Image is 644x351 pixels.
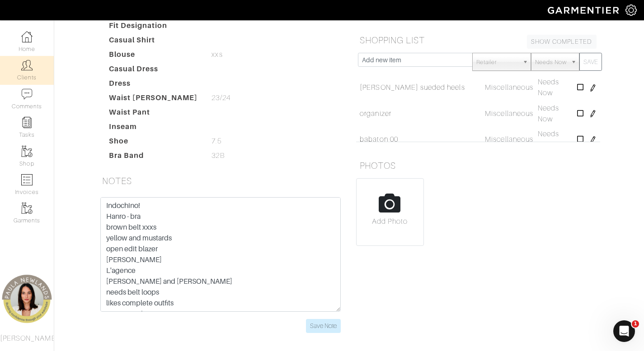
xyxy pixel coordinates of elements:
img: reminder-icon-8004d30b9f0a5d33ae49ab947aed9ed385cf756f9e5892f1edd6e32f2345188e.png [21,117,33,128]
textarea: Indochino! Hanro - bra brown belt xxxs yellow and mustards open edit blazer [PERSON_NAME] L'agenc... [100,197,341,312]
span: Needs Now [538,78,559,97]
button: SAVE [579,53,602,71]
h5: PHOTOS [356,157,600,175]
img: garments-icon-b7da505a4dc4fd61783c78ac3ca0ef83fa9d6f193b1c9dc38574b1d14d53ca28.png [21,203,33,214]
img: clients-icon-6bae9207a08558b7cb47a8932f037763ab4055f8c8b6bfacd5dc20c3e0201464.png [21,60,33,71]
img: pen-cf24a1663064a2ec1b9c1bd2387e9de7a2fa800b781884d57f21acf72779bad2.png [589,136,597,143]
dt: Waist [PERSON_NAME] [102,92,205,107]
img: gear-icon-white-bd11855cb880d31180b6d7d6211b90ccbf57a29d726f0c71d8c61bd08dd39cc2.png [625,5,637,16]
img: orders-icon-0abe47150d42831381b5fb84f609e132dff9fe21cb692f30cb5eec754e2cba89.png [21,174,33,185]
span: Needs Now [535,53,567,71]
span: Needs Now [538,130,559,149]
span: 1 [632,320,639,328]
span: 32B [212,150,224,161]
a: organizer [360,108,391,119]
img: comment-icon-a0a6a9ef722e966f86d9cbdc48e553b5cf19dbc54f86b18d962a5391bc8f6eb6.png [21,88,33,100]
dt: Blouse [102,49,205,64]
span: Miscellaneous [485,135,533,143]
a: [PERSON_NAME] sueded heels [360,82,465,93]
span: 23/24 [212,92,230,103]
span: 7.5 [212,136,221,147]
img: pen-cf24a1663064a2ec1b9c1bd2387e9de7a2fa800b781884d57f21acf72779bad2.png [589,84,597,92]
dt: Shoe [102,136,205,150]
a: SHOW COMPLETED [527,35,597,49]
span: Miscellaneous [485,110,533,118]
dt: Waist Pant [102,107,205,121]
dt: Bra Band [102,150,205,165]
h5: NOTES [99,172,343,190]
a: babaton 00 [360,134,398,145]
dt: Dress [102,78,205,92]
span: Needs Now [538,104,559,123]
iframe: Intercom live chat [613,320,635,342]
dt: Inseam [102,121,205,136]
dt: Casual Shirt [102,35,205,49]
input: Save Note [306,319,341,333]
input: Add new item [358,53,473,67]
h5: SHOPPING LIST [356,31,600,49]
span: Retailer [476,53,519,71]
dt: Casual Dress [102,64,205,78]
img: pen-cf24a1663064a2ec1b9c1bd2387e9de7a2fa800b781884d57f21acf72779bad2.png [589,110,597,117]
img: dashboard-icon-dbcd8f5a0b271acd01030246c82b418ddd0df26cd7fceb0bd07c9910d44c42f6.png [21,31,33,42]
img: garments-icon-b7da505a4dc4fd61783c78ac3ca0ef83fa9d6f193b1c9dc38574b1d14d53ca28.png [21,146,33,157]
dt: Fit Designation [102,20,205,35]
span: xxs [212,49,222,60]
span: Miscellaneous [485,83,533,92]
img: garmentier-logo-header-white-b43fb05a5012e4ada735d5af1a66efaba907eab6374d6393d1fbf88cb4ef424d.png [543,2,625,18]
